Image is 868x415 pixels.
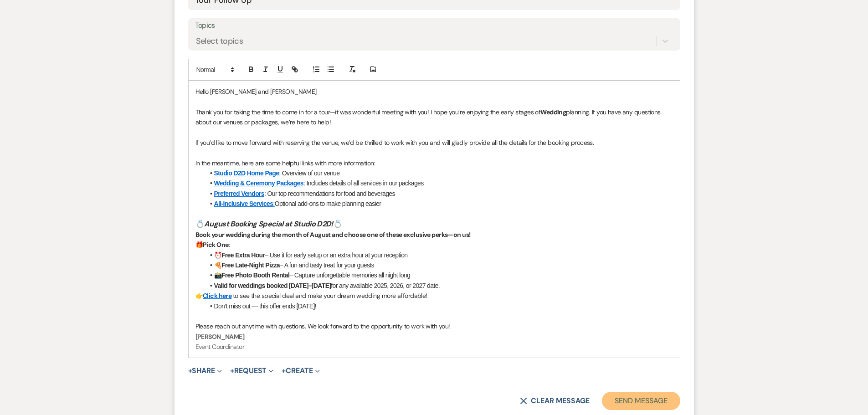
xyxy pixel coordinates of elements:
li: ⏰ – Use it for early setup or an extra hour at your reception [205,250,673,260]
strong: Free Late-Night Pizza [221,261,280,269]
li: : Includes details of all services in our packages [205,178,673,188]
p: Please reach out anytime with questions. We look forward to the opportunity to work with you! [195,321,673,331]
a: Preferred Vendors [214,190,265,197]
li: Optional add-ons to make planning easier [205,199,673,209]
div: Select topics [196,35,243,47]
li: 📸 – Capture unforgettable memories all night long [205,270,673,280]
a: Wedding & Ceremony Packages [214,179,303,187]
li: 🍕 – A fun and tasty treat for your guests [205,260,673,270]
li: : Overview of our venue [205,168,673,178]
p: 👉 to see the special deal and make your dream wedding more affordable! [195,291,673,301]
li: for any available 2025, 2026, or 2027 date. [205,281,673,291]
button: Clear message [520,397,589,405]
button: Share [188,367,222,374]
a: All-Inclusive Services [214,200,273,207]
button: Create [282,367,319,374]
span: Hello [PERSON_NAME] and [PERSON_NAME] [195,87,317,96]
span: + [230,367,234,374]
label: Topics [195,19,673,32]
span: + [282,367,286,374]
li: Don’t miss out — this offer ends [DATE]! [205,301,673,311]
p: If you’d like to move forward with reserving the venue, we’d be thrilled to work with you and wil... [195,138,673,148]
button: Request [230,367,273,374]
span: + [188,367,192,374]
span: Event Coordinator [195,343,244,351]
button: Send Message [602,392,680,410]
li: : Our top recommendations for food and beverages [205,189,673,199]
em: August Booking Special at Studio D2D! [204,219,333,229]
p: In the meantime, here are some helpful links with more information: [195,158,673,168]
strong: Valid for weddings booked [DATE]–[DATE] [214,282,331,289]
a: Click here [203,292,231,300]
strong: [PERSON_NAME] [195,333,245,341]
strong: 💍 💍 [195,219,342,229]
strong: Book your wedding during the month of August and choose one of these exclusive perks—on us! [195,231,471,239]
strong: Wedding [540,108,566,116]
p: 🎁 [195,240,673,250]
p: Thank you for taking the time to come in for a tour—it was wonderful meeting with you! I hope you... [195,107,673,128]
a: Studio D2D Home Page [214,169,279,177]
strong: Free Photo Booth Rental [221,272,289,279]
a: : [273,200,274,207]
strong: Free Extra Hour [221,251,265,259]
strong: Pick One: [203,241,230,249]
